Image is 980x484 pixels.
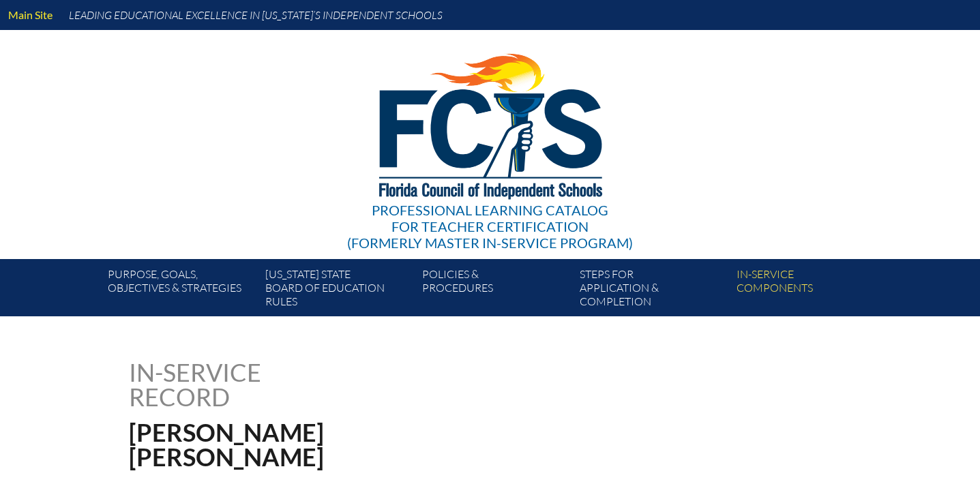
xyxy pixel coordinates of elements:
[731,264,888,316] a: In-servicecomponents
[349,30,631,216] img: FCISlogo221.eps
[260,264,417,316] a: [US_STATE] StateBoard of Education rules
[129,420,577,469] h1: [PERSON_NAME] [PERSON_NAME]
[129,360,404,409] h1: In-service record
[3,5,58,24] a: Main Site
[102,264,259,316] a: Purpose, goals,objectives & strategies
[391,218,589,235] span: for Teacher Certification
[574,264,731,316] a: Steps forapplication & completion
[417,264,574,316] a: Policies &Procedures
[347,202,633,251] div: Professional Learning Catalog (formerly Master In-service Program)
[342,27,638,254] a: Professional Learning Catalog for Teacher Certification(formerly Master In-service Program)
